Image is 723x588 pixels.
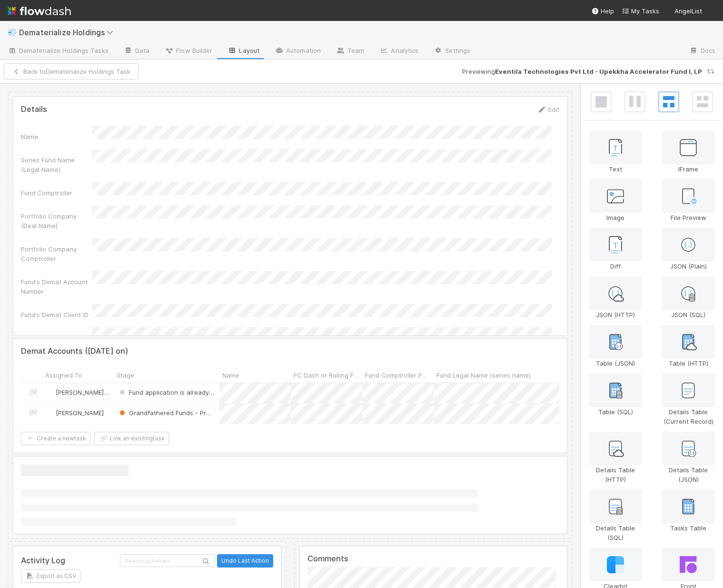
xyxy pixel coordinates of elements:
[662,277,714,319] div: JSON (SQL)
[589,432,642,484] div: Details Table (HTTP)
[589,179,642,222] div: Image
[607,498,624,515] img: details-table-database-864dfd316989b378966a.svg
[706,7,715,16] img: avatar_5bf5c33b-3139-4939-a495-cbf9fc6ebf7e.png
[267,44,328,59] a: Automation
[609,139,623,156] img: text-12eb2a97e16b6db72ee4.svg
[680,139,697,156] img: iframe-783ff0ba92770eedf632.svg
[426,44,478,59] a: Settings
[8,28,17,36] span: 💨
[596,466,635,483] span: Details Table (HTTP)
[671,214,706,221] span: File Preview
[680,440,697,457] img: details-table-json-a46e7d784baf5d17cac1.svg
[682,44,723,59] a: Docs
[669,359,708,367] span: Table (HTTP)
[680,556,697,573] img: front-logo-b4b721b83371efbadf0a.svg
[669,466,708,483] span: Details Table (JSON)
[596,524,635,541] span: Details Table (SQL)
[607,440,624,457] img: details-table-http-701d8d711a8450308f44.svg
[8,46,109,55] span: Dematerialize Holdings Tasks
[19,28,118,37] span: Dematerialize Holdings
[662,432,714,484] div: Details Table (JSON)
[596,311,635,319] span: JSON (HTTP)
[139,67,715,76] div: Previewing
[671,311,705,319] span: JSON (SQL)
[662,374,714,426] div: Details Table (Current Record)
[116,44,157,59] a: Data
[609,165,622,173] span: Text
[591,6,614,16] div: Help
[680,333,697,350] img: table-http-eca17b83004753ebbd35.svg
[589,490,642,542] div: Details Table (SQL)
[609,236,623,253] img: text-12eb2a97e16b6db72ee4.svg
[680,236,697,253] img: json-8f2db3279ff3972eb230.svg
[589,228,642,271] div: Diff
[220,44,267,59] a: Layout
[4,63,139,80] button: Back toDematerialize Holdings Task
[589,131,642,174] div: Text
[622,6,659,16] a: My Tasks
[680,498,697,515] img: table-997da66a75d90db97a0b.svg
[606,214,624,221] span: Image
[610,262,621,270] span: Diff
[680,188,697,205] img: file-52b74a7d50791aff9e3c.svg
[607,188,624,205] img: image-8027383e3d7946df39cc.svg
[607,556,624,573] img: clearbit-8962de626196cea4c376.svg
[678,165,698,173] span: IFrame
[607,333,624,350] img: table-json-ed196ba69348243cfc4d.svg
[680,382,697,399] img: details-table-current-record-55280a5066b38fce5b45.svg
[607,382,624,399] img: table-database-e164a197eaf7b4a31bbe.svg
[622,7,659,15] span: My Tasks
[372,44,426,59] a: Analytics
[495,68,702,75] strong: Eventila Technologies Pvt Ltd - Upekkha Accelerator Fund I, LP
[589,325,642,368] div: Table (JSON)
[662,228,714,271] div: JSON (Plain)
[662,325,714,368] div: Table (HTTP)
[589,277,642,319] div: JSON (HTTP)
[157,44,220,59] a: Flow Builder
[674,7,702,15] span: AngelList
[680,285,697,302] img: json-database-dd704f42a3800ed86e10.svg
[670,524,706,532] span: Tasks Table
[598,408,633,416] span: Table (SQL)
[589,374,642,417] div: Table (SQL)
[596,359,635,367] span: Table (JSON)
[328,44,372,59] a: Team
[662,131,714,174] div: IFrame
[662,179,714,222] div: File Preview
[8,3,71,19] img: logo-inverted-e16ddd16eac7371096b0.svg
[607,285,624,302] img: json-http-3f862c92dc7d53da4fe7.svg
[662,490,714,533] div: Tasks Table
[670,262,707,270] span: JSON (Plain)
[165,46,212,55] span: Flow Builder
[664,408,713,425] span: Details Table (Current Record)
